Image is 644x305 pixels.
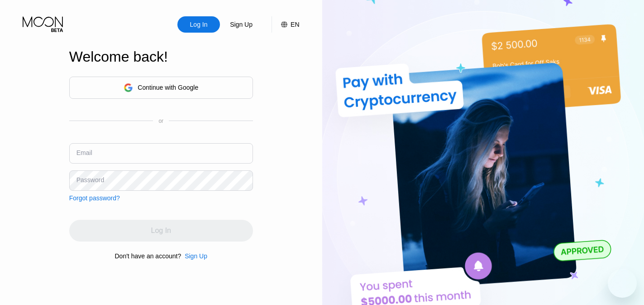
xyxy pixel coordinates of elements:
[229,20,253,29] div: Sign Up
[608,269,637,298] iframe: Button to launch messaging window
[189,20,209,29] div: Log In
[291,21,299,28] div: EN
[115,252,181,260] div: Don't have an account?
[69,48,253,65] div: Welcome back!
[185,252,207,260] div: Sign Up
[69,77,253,99] div: Continue with Google
[76,176,104,184] div: Password
[69,194,120,202] div: Forgot password?
[76,149,92,156] div: Email
[177,16,220,33] div: Log In
[181,252,207,260] div: Sign Up
[138,84,198,91] div: Continue with Google
[220,16,262,33] div: Sign Up
[272,16,299,33] div: EN
[158,118,163,124] div: or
